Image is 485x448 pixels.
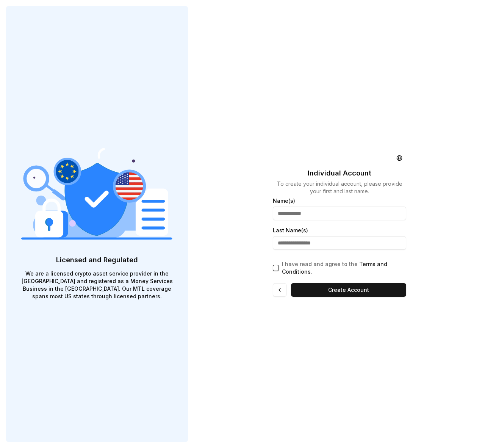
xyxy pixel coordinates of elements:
[273,228,406,233] p: Last Name(s)
[273,198,406,204] p: Name(s)
[273,180,406,195] p: To create your individual account, please provide your first and last name.
[308,168,371,179] p: Individual Account
[282,260,406,276] p: I have read and agree to the .
[21,270,173,300] p: We are a licensed crypto asset service provider in the [GEOGRAPHIC_DATA] and registered as a Mone...
[21,255,173,265] p: Licensed and Regulated
[291,283,406,297] button: Create Account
